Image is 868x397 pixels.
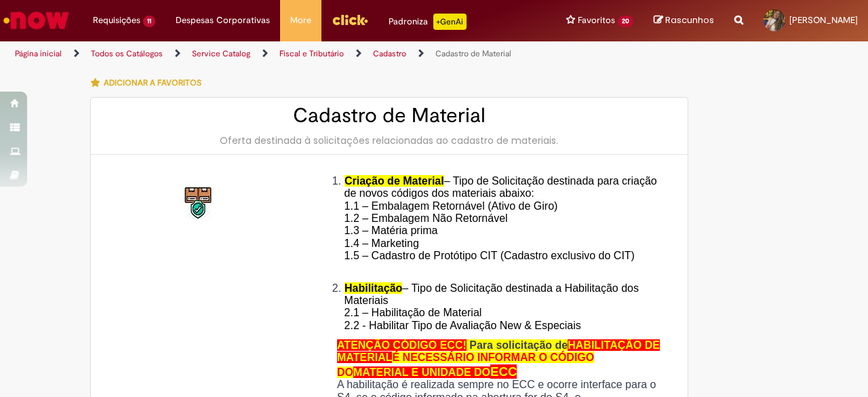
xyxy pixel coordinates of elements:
[344,175,657,274] span: – Tipo de Solicitação destinada para criação de novos códigos dos materiais abaixo: 1.1 – Embalag...
[1,7,71,34] img: ServiceNow
[337,339,660,363] span: HABILITAÇÃO DE MATERIAL
[789,14,858,26] span: [PERSON_NAME]
[290,14,311,27] span: More
[90,69,209,97] button: Adicionar a Favoritos
[618,16,633,27] span: 20
[665,14,714,26] span: Rascunhos
[337,339,467,351] span: ATENÇÃO CÓDIGO ECC!
[344,175,444,187] span: Criação de Material
[10,41,568,67] ul: Trilhas de página
[490,364,517,379] span: ECC
[143,16,155,27] span: 11
[344,282,639,331] span: – Tipo de Solicitação destinada a Habilitação dos Materiais 2.1 – Habilitação de Material 2.2 - H...
[373,48,406,59] a: Cadastro
[654,14,714,27] a: Rascunhos
[469,339,568,351] span: Para solicitação de
[104,134,674,147] div: Oferta destinada à solicitações relacionadas ao cadastro de materiais.
[176,14,270,27] span: Despesas Corporativas
[435,48,511,59] a: Cadastro de Material
[178,182,221,225] img: Cadastro de Material
[15,48,62,59] a: Página inicial
[344,282,402,294] span: Habilitação
[93,14,140,27] span: Requisições
[389,14,467,30] div: Padroniza
[578,14,615,27] span: Favoritos
[332,10,368,30] img: click_logo_yellow_360x200.png
[91,48,163,59] a: Todos os Catálogos
[104,105,674,127] h2: Cadastro de Material
[104,77,201,88] span: Adicionar a Favoritos
[353,366,490,378] span: MATERIAL E UNIDADE DO
[337,352,594,377] span: É NECESSÁRIO INFORMAR O CÓDIGO DO
[279,48,344,59] a: Fiscal e Tributário
[433,14,467,30] p: +GenAi
[192,48,250,59] a: Service Catalog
